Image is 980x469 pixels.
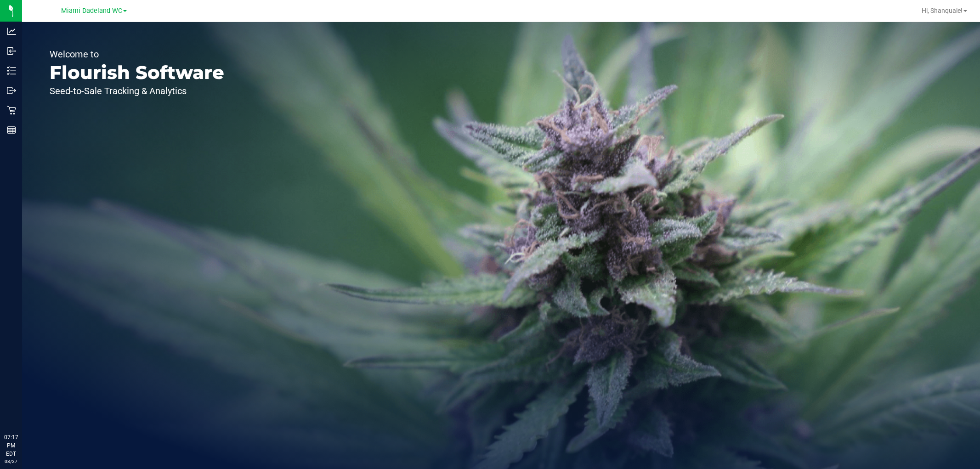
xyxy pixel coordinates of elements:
p: Welcome to [50,50,224,59]
p: Seed-to-Sale Tracking & Analytics [50,86,224,96]
p: 08/27 [4,458,18,465]
iframe: Resource center [9,396,37,423]
inline-svg: Reports [7,125,16,135]
p: 07:17 PM EDT [4,433,18,458]
inline-svg: Analytics [7,27,16,36]
inline-svg: Inventory [7,66,16,75]
inline-svg: Inbound [7,46,16,56]
inline-svg: Outbound [7,86,16,95]
p: Flourish Software [50,63,224,82]
span: Hi, Shanquale! [922,7,963,14]
inline-svg: Retail [7,106,16,115]
span: Miami Dadeland WC [61,7,122,15]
